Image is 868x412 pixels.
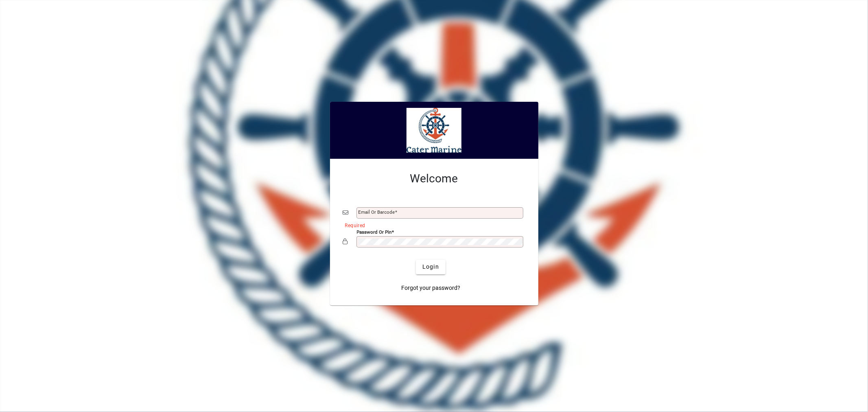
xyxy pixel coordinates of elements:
[398,281,464,296] a: Forgot your password?
[422,263,439,271] span: Login
[416,260,446,274] button: Login
[343,172,525,186] h2: Welcome
[401,284,460,292] span: Forgot your password?
[345,221,519,229] mat-error: Required
[359,209,395,215] mat-label: Email or Barcode
[357,229,392,234] mat-label: Password or Pin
